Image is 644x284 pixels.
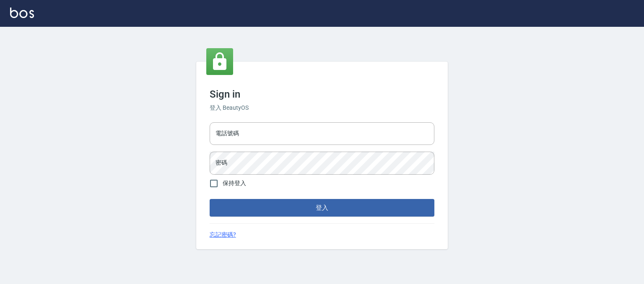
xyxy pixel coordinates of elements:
h3: Sign in [210,88,434,100]
h6: 登入 BeautyOS [210,103,434,112]
img: Logo [10,8,34,18]
button: 登入 [210,199,434,217]
span: 保持登入 [223,179,246,188]
a: 忘記密碼? [210,230,236,239]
